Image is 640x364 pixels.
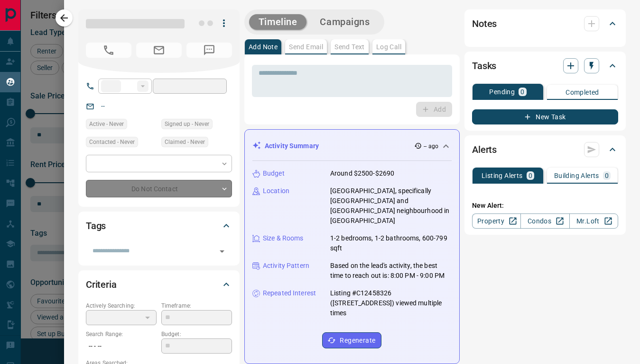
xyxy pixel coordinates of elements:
[472,58,496,73] h2: Tasks
[86,330,157,338] p: Search Range:
[86,277,117,292] h2: Criteria
[161,330,232,338] p: Budget:
[605,172,609,179] p: 0
[263,288,316,298] p: Repeated Interest
[566,89,599,96] p: Completed
[330,233,452,253] p: 1-2 bedrooms, 1-2 bathrooms, 600-799 sqft
[86,180,232,197] div: Do Not Contact
[86,218,106,233] h2: Tags
[165,119,209,129] span: Signed up - Never
[101,102,105,110] a: --
[472,138,618,161] div: Alerts
[330,288,452,318] p: Listing #C12458326 ([STREET_ADDRESS]) viewed multiple times
[249,44,278,50] p: Add Note
[263,233,304,243] p: Size & Rooms
[424,142,438,151] p: -- ago
[86,273,232,296] div: Criteria
[215,245,229,258] button: Open
[472,54,618,77] div: Tasks
[322,332,381,348] button: Regenerate
[330,261,452,281] p: Based on the lead's activity, the best time to reach out is: 8:00 PM - 9:00 PM
[310,14,379,30] button: Campaigns
[263,261,309,271] p: Activity Pattern
[89,119,124,129] span: Active - Never
[86,302,157,310] p: Actively Searching:
[86,214,232,237] div: Tags
[472,201,618,211] p: New Alert:
[482,172,523,179] p: Listing Alerts
[186,43,232,58] span: No Number
[161,302,232,310] p: Timeframe:
[249,14,307,30] button: Timeline
[472,213,521,229] a: Property
[472,142,497,157] h2: Alerts
[89,137,135,147] span: Contacted - Never
[520,213,569,229] a: Condos
[569,213,618,229] a: Mr.Loft
[330,169,394,178] p: Around $2500-$2690
[263,169,285,178] p: Budget
[529,172,532,179] p: 0
[330,186,452,226] p: [GEOGRAPHIC_DATA], specifically [GEOGRAPHIC_DATA] and [GEOGRAPHIC_DATA] neighbourhood in [GEOGRAP...
[86,338,157,354] p: -- - --
[86,43,131,58] span: No Number
[489,89,515,95] p: Pending
[265,141,319,151] p: Activity Summary
[472,16,497,31] h2: Notes
[136,43,182,58] span: No Email
[520,89,524,95] p: 0
[263,186,289,196] p: Location
[472,12,618,35] div: Notes
[472,109,618,124] button: New Task
[165,137,205,147] span: Claimed - Never
[554,172,599,179] p: Building Alerts
[252,137,452,155] div: Activity Summary-- ago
